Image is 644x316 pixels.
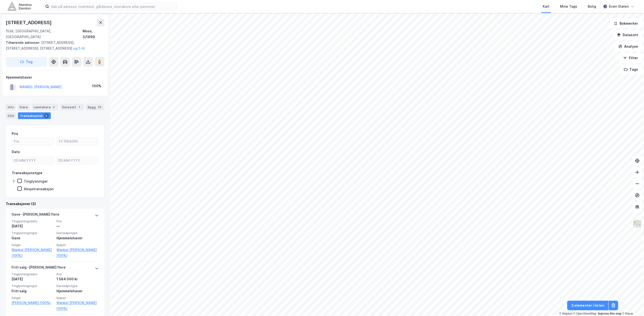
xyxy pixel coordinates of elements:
span: Pris [56,219,99,223]
input: DD.MM.YYYY [56,157,98,164]
div: 1 [77,105,82,109]
a: [PERSON_NAME] (100%) [11,300,54,306]
button: Analyse [614,42,642,51]
div: — [56,223,99,229]
input: Til 1584000 [56,138,98,145]
div: Bolig [588,4,596,9]
span: Tinglysningstype [11,231,54,235]
div: 3 [51,105,56,109]
span: Eierskapstype [56,284,99,288]
button: Filter [619,53,642,63]
div: Fritt salg [11,288,54,294]
div: Bygg [86,104,104,110]
input: Søk på adresse, matrikkel, gårdeiere, leietakere eller personer [49,3,177,10]
a: OpenStreetMap [573,312,597,315]
div: 1538, [GEOGRAPHIC_DATA], [GEOGRAPHIC_DATA] [6,28,83,40]
div: Moss, 3/1899 [83,28,104,40]
div: Eiere [18,104,30,110]
div: Mine Tags [560,4,577,9]
span: Selger [11,296,54,300]
div: [STREET_ADDRESS], [STREET_ADDRESS], [STREET_ADDRESS] [6,40,101,51]
button: Tags [620,65,642,74]
div: Transaksjonstype [12,170,42,176]
input: DD.MM.YYYY [12,157,54,164]
a: Mapbox [559,312,572,315]
div: Transaksjoner (3) [6,201,104,207]
span: Tinglysningsdato [11,272,54,276]
button: 3 elementer i listen [567,301,608,310]
div: Hjemmelshaver [56,288,99,294]
div: 3 [44,113,49,118]
span: Tinglysningstype [11,284,54,288]
span: Selger [11,243,54,247]
a: Wankel [PERSON_NAME] (100%) [56,300,99,311]
div: Gave - [PERSON_NAME] flere [11,212,59,219]
div: Leietakere [32,104,58,110]
button: Bokmerker [610,19,642,28]
div: ESG [6,112,16,119]
a: Wankel [PERSON_NAME] (100%) [11,247,54,259]
div: 100% [92,83,101,89]
div: Info [6,104,16,110]
div: Kart [543,4,549,9]
span: Kjøper [56,296,99,300]
iframe: Chat Widget [620,293,644,316]
div: Aksjetransaksjon [24,187,54,191]
div: Dato [12,149,20,155]
div: Datasett [60,104,84,110]
button: Tag [6,57,47,67]
div: Kontrollprogram for chat [620,293,644,316]
div: Tinglysninger [24,179,48,184]
img: akershus-eiendom-logo.9091f326c980b4bce74ccdd9f866810c.svg [8,2,32,11]
div: Gave [11,235,54,241]
div: Transaksjoner [18,112,51,119]
div: [STREET_ADDRESS] [6,19,53,26]
span: Tilhørende adresser: [6,40,41,45]
div: [DATE] [11,276,54,282]
div: Pris [12,131,18,137]
div: [DATE] [11,223,54,229]
a: Improve this map [598,312,621,315]
span: Tinglysningsdato [11,219,54,223]
button: Datasett [613,30,642,40]
div: Even Stølen [609,4,629,9]
div: 29 [97,105,102,109]
span: Kjøper [56,243,99,247]
div: 1 584 000 kr [56,276,99,282]
div: Fritt salg - [PERSON_NAME] flere [11,264,66,272]
input: Fra [12,138,54,145]
img: Z [633,219,642,229]
div: Hjemmelshaver [6,75,104,80]
span: Pris [56,272,99,276]
span: Eierskapstype [56,231,99,235]
a: Wankel [PERSON_NAME] (100%) [56,247,99,259]
div: Hjemmelshaver [56,235,99,241]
